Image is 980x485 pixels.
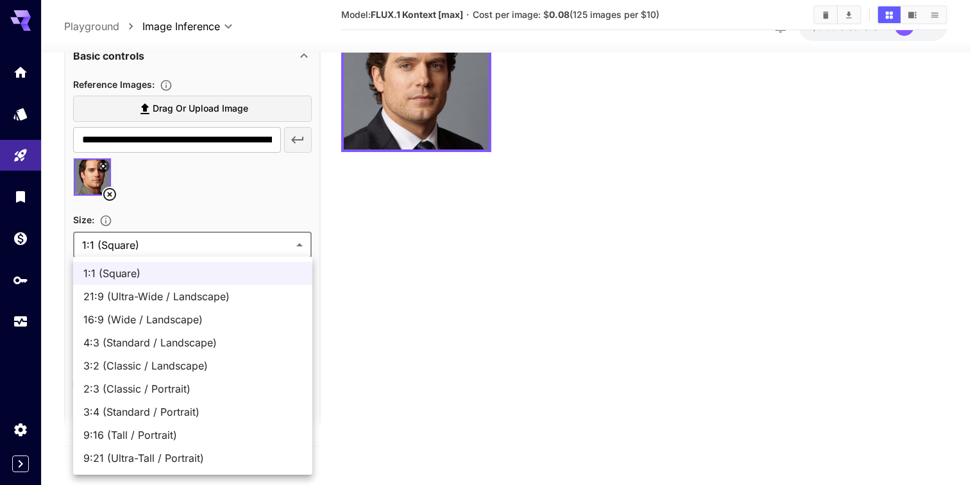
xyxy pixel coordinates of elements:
span: 16:9 (Wide / Landscape) [83,312,302,327]
span: 2:3 (Classic / Portrait) [83,381,302,396]
span: 4:3 (Standard / Landscape) [83,335,302,350]
span: 9:21 (Ultra-Tall / Portrait) [83,450,302,466]
span: 3:4 (Standard / Portrait) [83,404,302,420]
span: 21:9 (Ultra-Wide / Landscape) [83,289,302,304]
span: 3:2 (Classic / Landscape) [83,358,302,373]
span: 1:1 (Square) [83,266,302,281]
span: 9:16 (Tall / Portrait) [83,427,302,443]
